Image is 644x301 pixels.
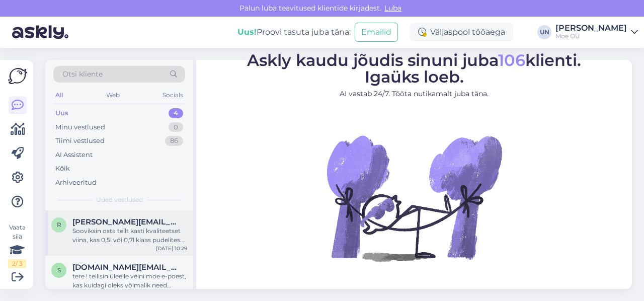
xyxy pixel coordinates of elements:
[96,195,143,204] span: Uued vestlused
[247,50,581,87] span: Askly kaudu jõudis sinuni juba klienti. Igaüks loeb.
[165,136,183,146] div: 86
[355,23,398,42] button: Emailid
[8,259,26,268] div: 2 / 3
[410,23,513,41] div: Väljaspool tööaega
[55,178,97,188] div: Arhiveeritud
[237,27,257,37] b: Uus!
[104,89,122,102] div: Web
[555,24,627,32] div: [PERSON_NAME]
[160,89,185,102] div: Socials
[62,69,103,80] span: Otsi kliente
[57,221,61,229] span: r
[555,32,627,40] div: Moe OÜ
[72,263,177,272] span: s.aasma.sa@gmail.com
[555,24,638,40] a: [PERSON_NAME]Moe OÜ
[57,266,61,274] span: s
[55,150,93,160] div: AI Assistent
[8,223,26,268] div: Vaata siia
[8,68,27,84] img: Askly Logo
[55,108,68,118] div: Uus
[156,245,187,252] div: [DATE] 10:29
[381,4,405,13] span: Luba
[72,272,187,290] div: tere ! tellisin üleeile veini moe e-poest, kas kuidagi oleks võimalik need [PERSON_NAME] saada?
[324,107,505,288] img: No Chat active
[537,25,551,39] div: UN
[247,89,581,99] p: AI vastab 24/7. Tööta nutikamalt juba täna.
[53,89,65,102] div: All
[169,108,183,118] div: 4
[72,227,187,245] div: Sooviksin osta teilt kasti kvaliteetset viina, kas 0,5l või 0,7l klaas pudelites. Kas oleks võima...
[55,164,70,174] div: Kõik
[55,136,105,146] div: Tiimi vestlused
[169,122,183,132] div: 0
[72,217,177,227] span: raul@liive.net
[498,50,525,70] span: 106
[237,26,351,38] div: Proovi tasuta juba täna:
[55,122,105,132] div: Minu vestlused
